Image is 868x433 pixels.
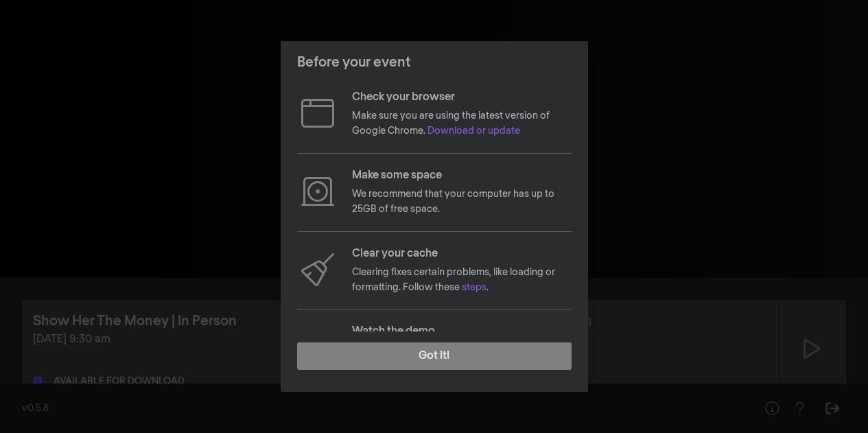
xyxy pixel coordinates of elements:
[352,246,572,262] p: Clear your cache
[352,265,572,296] p: Clearing fixes certain problems, like loading or formatting. Follow these .
[352,89,572,106] p: Check your browser
[352,108,572,139] p: Make sure you are using the latest version of Google Chrome.
[281,41,588,84] header: Before your event
[297,342,572,370] button: Got it!
[352,323,572,340] p: Watch the demo
[352,167,572,184] p: Make some space
[427,126,520,136] a: Download or update
[352,187,572,218] p: We recommend that your computer has up to 25GB of free space.
[462,283,486,292] a: steps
